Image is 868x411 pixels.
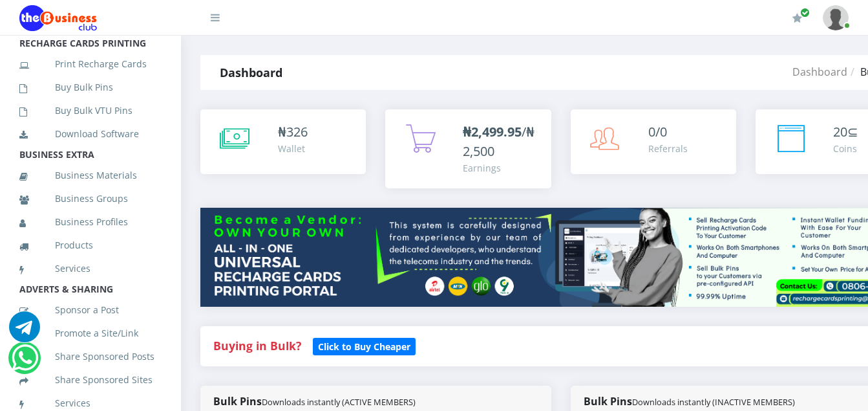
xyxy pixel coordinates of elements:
div: Wallet [278,142,308,155]
a: Business Groups [19,184,162,214]
strong: Bulk Pins [213,394,416,408]
strong: Bulk Pins [584,394,795,408]
span: 20 [833,123,847,140]
a: ₦2,499.95/₦2,500 Earnings [385,109,551,188]
a: Chat for support [9,321,40,342]
a: Click to Buy Cheaper [313,338,416,353]
b: Click to Buy Cheaper [318,340,410,353]
div: Referrals [648,142,688,155]
a: Share Sponsored Posts [19,342,162,372]
img: Logo [19,5,97,31]
div: ⊆ [833,122,858,142]
a: Sponsor a Post [19,295,162,325]
span: Renew/Upgrade Subscription [800,8,810,17]
strong: Dashboard [220,65,282,80]
a: 0/0 Referrals [571,109,736,174]
b: ₦2,499.95 [463,123,522,140]
a: Download Software [19,119,162,149]
a: Business Profiles [19,207,162,237]
div: ₦ [278,122,308,142]
div: Earnings [463,161,538,175]
a: Business Materials [19,161,162,190]
a: Dashboard [792,65,847,79]
a: Print Recharge Cards [19,49,162,79]
a: Buy Bulk Pins [19,72,162,102]
a: Chat for support [12,352,38,373]
a: Promote a Site/Link [19,318,162,348]
a: ₦326 Wallet [200,109,366,174]
small: Downloads instantly (INACTIVE MEMBERS) [632,396,795,408]
small: Downloads instantly (ACTIVE MEMBERS) [262,396,416,408]
div: Coins [833,142,858,155]
a: Services [19,254,162,283]
a: Share Sponsored Sites [19,365,162,395]
span: 0/0 [648,123,667,140]
img: User [823,5,849,30]
a: Buy Bulk VTU Pins [19,96,162,126]
span: 326 [286,123,308,140]
span: /₦2,500 [463,123,535,160]
a: Products [19,230,162,260]
i: Renew/Upgrade Subscription [792,13,802,23]
strong: Buying in Bulk? [213,338,301,353]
